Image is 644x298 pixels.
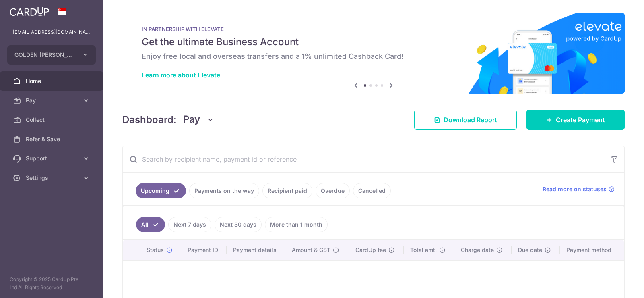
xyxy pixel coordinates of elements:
[181,240,227,260] th: Payment ID
[444,115,497,125] span: Download Report
[14,51,74,59] span: GOLDEN [PERSON_NAME] MARKETING
[518,246,542,254] span: Due date
[122,13,625,94] img: Renovation banner
[215,217,262,232] a: Next 30 days
[353,183,391,198] a: Cancelled
[136,217,165,232] a: All
[142,71,220,79] a: Learn more about Elevate
[461,246,494,254] span: Charge date
[10,6,49,16] img: CardUp
[414,110,517,130] a: Download Report
[560,240,624,260] th: Payment method
[13,28,90,36] p: [EMAIL_ADDRESS][DOMAIN_NAME]
[556,115,605,125] span: Create Payment
[26,116,79,124] span: Collect
[26,77,79,85] span: Home
[189,183,259,198] a: Payments on the way
[7,45,96,65] button: GOLDEN [PERSON_NAME] MARKETING
[526,110,625,130] a: Create Payment
[355,246,386,254] span: CardUp fee
[543,185,615,193] a: Read more on statuses
[26,174,79,182] span: Settings
[410,246,437,254] span: Total amt.
[292,246,330,254] span: Amount & GST
[168,217,211,232] a: Next 7 days
[227,240,286,260] th: Payment details
[122,113,177,127] h4: Dashboard:
[123,146,605,172] input: Search by recipient name, payment id or reference
[142,26,605,32] p: IN PARTNERSHIP WITH ELEVATE
[543,185,607,193] span: Read more on statuses
[265,217,328,232] a: More than 1 month
[26,135,79,143] span: Refer & Save
[26,96,79,104] span: Pay
[262,183,312,198] a: Recipient paid
[136,183,186,198] a: Upcoming
[183,112,214,127] button: Pay
[142,35,605,48] h5: Get the ultimate Business Account
[147,246,164,254] span: Status
[26,154,79,163] span: Support
[316,183,350,198] a: Overdue
[142,52,605,61] h6: Enjoy free local and overseas transfers and a 1% unlimited Cashback Card!
[183,112,200,127] span: Pay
